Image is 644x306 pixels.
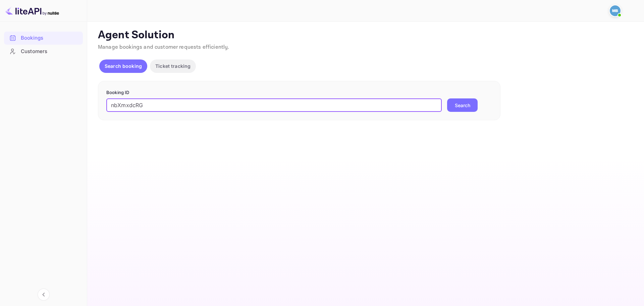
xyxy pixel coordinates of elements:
p: Ticket tracking [155,62,191,70]
div: Bookings [21,34,79,42]
div: Customers [21,48,79,55]
img: Mohcine Belkhir [610,5,621,16]
span: Manage bookings and customer requests efficiently. [98,44,229,51]
a: Customers [4,45,83,57]
p: Search booking [105,62,142,70]
a: Bookings [4,32,83,44]
p: Agent Solution [98,29,632,42]
img: LiteAPI logo [5,5,59,16]
input: Enter Booking ID (e.g., 63782194) [106,98,442,112]
p: Booking ID [106,89,492,96]
div: Customers [4,45,83,58]
button: Search [447,98,478,112]
div: Bookings [4,32,83,45]
button: Collapse navigation [38,289,50,301]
